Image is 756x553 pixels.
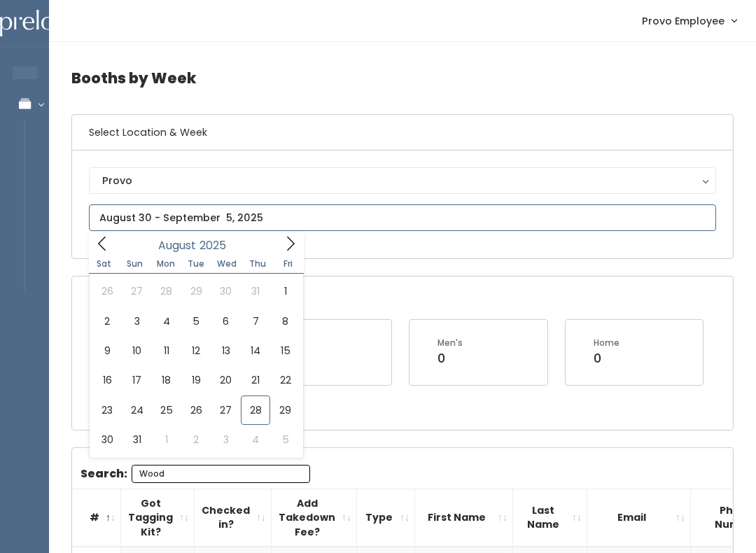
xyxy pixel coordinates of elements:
span: August 12, 2025 [181,336,211,365]
div: Provo [102,173,703,188]
span: August 16, 2025 [92,365,122,395]
span: Sat [89,260,120,268]
span: August 14, 2025 [241,336,270,365]
span: August 3, 2025 [122,307,151,336]
div: Home [594,337,619,349]
span: August 6, 2025 [211,307,241,336]
span: July 31, 2025 [241,276,270,306]
button: Provo [89,167,716,194]
span: August 11, 2025 [152,336,181,365]
span: July 29, 2025 [181,276,211,306]
th: Type: activate to sort column ascending [357,489,415,547]
h6: Select Location & Week [72,115,733,150]
span: August [158,240,196,251]
span: August 4, 2025 [152,307,181,336]
span: September 5, 2025 [270,425,300,454]
div: 0 [594,349,619,367]
span: August 15, 2025 [270,336,300,365]
span: August 28, 2025 [241,395,270,425]
span: August 2, 2025 [92,307,122,336]
span: August 18, 2025 [152,365,181,395]
span: Wed [211,260,242,268]
input: Year [196,237,238,254]
th: Got Tagging Kit?: activate to sort column ascending [121,489,195,547]
span: Provo Employee [642,13,724,29]
span: August 1, 2025 [270,276,300,306]
h4: Booths by Week [71,59,734,97]
span: July 30, 2025 [211,276,241,306]
span: August 5, 2025 [181,307,211,336]
span: August 26, 2025 [181,395,211,425]
span: August 8, 2025 [270,307,300,336]
div: Men's [437,337,463,349]
span: Tue [181,260,211,268]
th: #: activate to sort column descending [72,489,121,547]
span: August 21, 2025 [241,365,270,395]
span: August 9, 2025 [92,336,122,365]
span: September 2, 2025 [181,425,211,454]
span: August 30, 2025 [92,425,122,454]
span: July 28, 2025 [152,276,181,306]
span: August 31, 2025 [122,425,151,454]
span: August 25, 2025 [152,395,181,425]
span: August 24, 2025 [122,395,151,425]
span: August 17, 2025 [122,365,151,395]
th: First Name: activate to sort column ascending [415,489,513,547]
span: August 22, 2025 [270,365,300,395]
span: August 27, 2025 [211,395,241,425]
span: August 10, 2025 [122,336,151,365]
span: Thu [242,260,273,268]
th: Add Takedown Fee?: activate to sort column ascending [272,489,357,547]
span: August 19, 2025 [181,365,211,395]
span: August 20, 2025 [211,365,241,395]
th: Email: activate to sort column ascending [587,489,691,547]
span: Mon [150,260,181,268]
span: August 7, 2025 [241,307,270,336]
span: Fri [273,260,304,268]
span: July 27, 2025 [122,276,151,306]
input: Search: [132,465,310,483]
label: Search: [80,465,310,483]
th: Checked in?: activate to sort column ascending [195,489,272,547]
span: September 3, 2025 [211,425,241,454]
th: Last Name: activate to sort column ascending [513,489,587,547]
span: September 1, 2025 [152,425,181,454]
a: Provo Employee [628,6,750,36]
div: 0 [437,349,463,367]
span: August 13, 2025 [211,336,241,365]
span: August 29, 2025 [270,395,300,425]
span: August 23, 2025 [92,395,122,425]
input: August 30 - September 5, 2025 [89,204,716,231]
span: September 4, 2025 [241,425,270,454]
span: Sun [120,260,150,268]
span: July 26, 2025 [92,276,122,306]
